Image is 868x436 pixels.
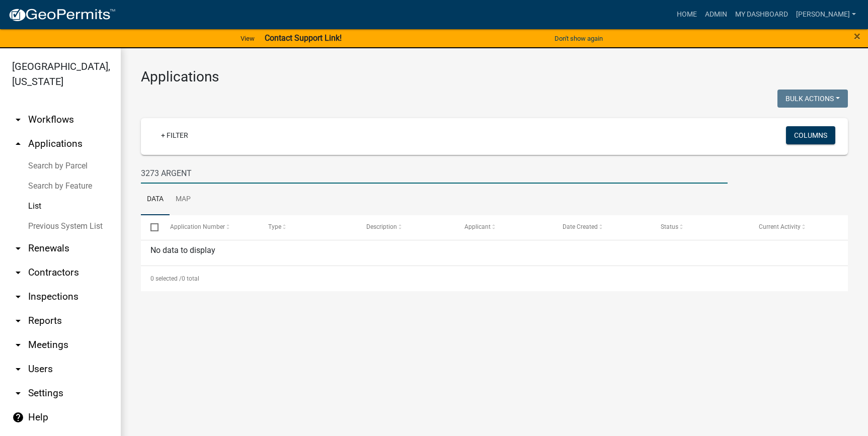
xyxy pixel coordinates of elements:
datatable-header-cell: Select [141,215,160,239]
a: My Dashboard [731,5,792,24]
i: arrow_drop_down [12,291,24,303]
div: No data to display [141,240,848,266]
a: Data [141,184,170,216]
h3: Applications [141,68,848,85]
a: [PERSON_NAME] [792,5,860,24]
span: × [854,29,860,43]
i: arrow_drop_down [12,114,24,126]
a: Home [673,5,701,24]
span: Application Number [170,223,225,230]
button: Close [854,30,860,42]
datatable-header-cell: Date Created [553,215,651,239]
strong: Contact Support Link! [265,33,342,43]
datatable-header-cell: Application Number [160,215,258,239]
i: arrow_drop_down [12,363,24,375]
a: Map [170,184,197,216]
a: View [236,30,259,47]
a: + Filter [153,126,196,144]
i: arrow_drop_down [12,315,24,327]
button: Bulk Actions [777,90,848,108]
button: Don't show again [550,30,607,47]
span: Description [366,223,397,230]
input: Search for applications [141,163,728,184]
div: 0 total [141,266,848,291]
span: Type [268,223,281,230]
i: arrow_drop_down [12,387,24,399]
datatable-header-cell: Type [258,215,356,239]
datatable-header-cell: Current Activity [749,215,847,239]
span: 0 selected / [150,275,182,282]
button: Columns [786,126,835,144]
datatable-header-cell: Status [651,215,749,239]
i: arrow_drop_down [12,267,24,279]
datatable-header-cell: Description [357,215,455,239]
span: Applicant [464,223,491,230]
i: help [12,411,24,423]
i: arrow_drop_down [12,339,24,351]
span: Date Created [563,223,598,230]
i: arrow_drop_down [12,242,24,254]
datatable-header-cell: Applicant [455,215,553,239]
span: Status [661,223,678,230]
i: arrow_drop_up [12,138,24,150]
span: Current Activity [759,223,801,230]
a: Admin [701,5,731,24]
